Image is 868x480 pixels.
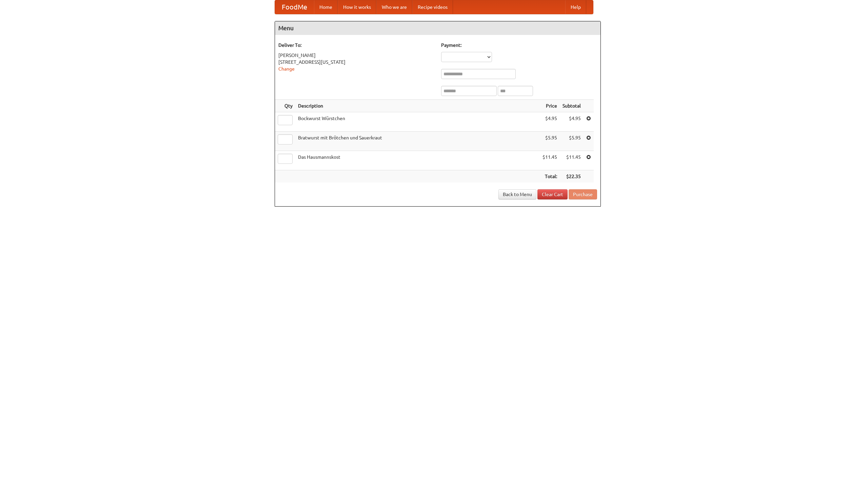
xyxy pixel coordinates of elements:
[560,100,584,112] th: Subtotal
[412,0,453,14] a: Recipe videos
[295,132,540,151] td: Bratwurst mit Brötchen und Sauerkraut
[560,151,584,170] td: $11.45
[540,170,560,183] th: Total:
[560,132,584,151] td: $5.95
[295,112,540,132] td: Bockwurst Würstchen
[278,42,434,49] h5: Deliver To:
[338,0,376,14] a: How it works
[275,0,314,14] a: FoodMe
[537,189,568,199] a: Clear Cart
[540,132,560,151] td: $5.95
[278,59,434,65] div: [STREET_ADDRESS][US_STATE]
[275,100,295,112] th: Qty
[278,66,295,72] a: Change
[295,100,540,112] th: Description
[569,189,597,199] button: Purchase
[314,0,338,14] a: Home
[295,151,540,170] td: Das Hausmannskost
[498,189,536,199] a: Back to Menu
[540,151,560,170] td: $11.45
[540,100,560,112] th: Price
[278,52,434,59] div: [PERSON_NAME]
[540,112,560,132] td: $4.95
[275,21,600,35] h4: Menu
[560,170,584,183] th: $22.35
[560,112,584,132] td: $4.95
[376,0,412,14] a: Who we are
[441,42,597,49] h5: Payment:
[565,0,586,14] a: Help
